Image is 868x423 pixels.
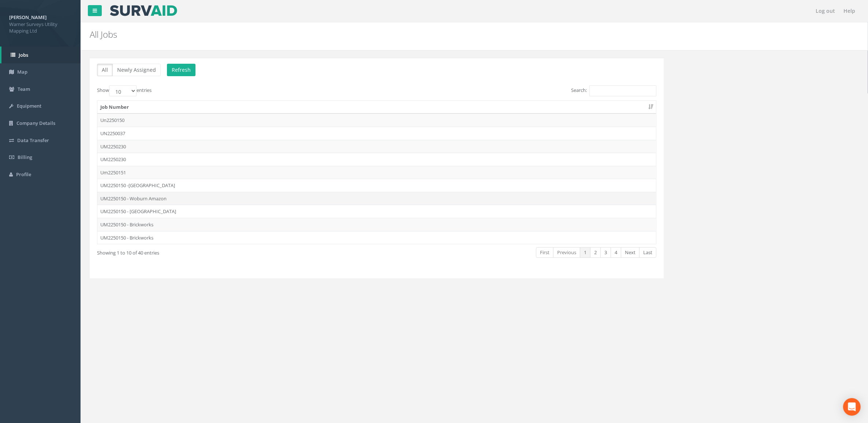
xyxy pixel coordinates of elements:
[590,247,601,258] a: 2
[18,86,30,92] span: Team
[843,398,861,416] div: Open Intercom Messenger
[17,68,27,75] span: Map
[536,247,554,258] a: First
[112,64,161,76] button: Newly Assigned
[97,231,656,244] td: UM2250150 - Brickworks
[90,30,729,39] h2: All Jobs
[97,114,656,127] td: Un2250150
[97,101,656,114] th: Job Number: activate to sort column ascending
[97,179,656,192] td: UM2250150 -[GEOGRAPHIC_DATA]
[16,171,31,178] span: Profile
[589,85,656,96] input: Search:
[553,247,580,258] a: Previous
[17,137,49,144] span: Data Transfer
[97,246,324,256] div: Showing 1 to 10 of 40 entries
[600,247,611,258] a: 3
[97,153,656,166] td: UM2250230
[97,166,656,179] td: Um2250151
[16,120,55,126] span: Company Details
[580,247,591,258] a: 1
[97,205,656,218] td: UM2250150 - [GEOGRAPHIC_DATA]
[639,247,656,258] a: Last
[571,85,656,96] label: Search:
[611,247,621,258] a: 4
[97,85,152,96] label: Show entries
[18,154,32,160] span: Billing
[19,52,28,58] span: Jobs
[97,64,113,76] button: All
[9,12,71,34] a: [PERSON_NAME] Warner Surveys Utility Mapping Ltd
[1,47,81,64] a: Jobs
[109,85,137,96] select: Showentries
[97,218,656,231] td: UM2250150 - Brickworks
[621,247,640,258] a: Next
[9,21,71,34] span: Warner Surveys Utility Mapping Ltd
[97,127,656,140] td: UN2250037
[167,64,195,76] button: Refresh
[97,192,656,205] td: UM2250150 - Woburn Amazon
[9,14,46,21] strong: [PERSON_NAME]
[97,140,656,153] td: UM2250230
[17,103,41,109] span: Equipment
